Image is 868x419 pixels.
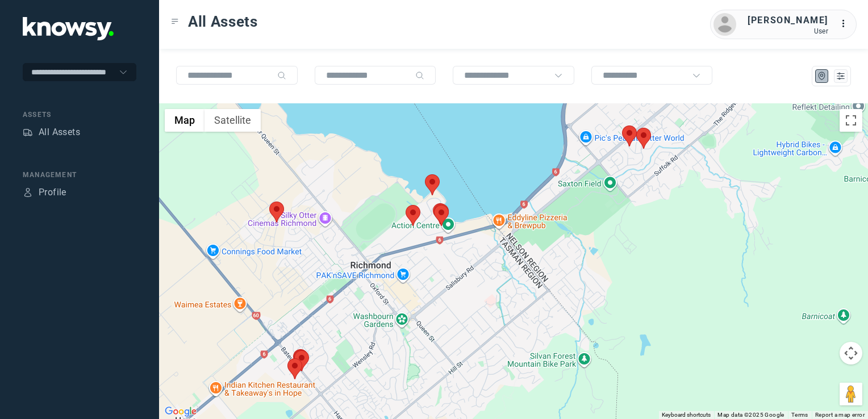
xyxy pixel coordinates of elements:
[277,71,286,80] div: Search
[415,71,424,80] div: Search
[23,17,114,40] img: Application Logo
[836,71,846,81] div: List
[791,412,808,418] a: Terms (opens in new tab)
[165,109,205,132] button: Show street map
[23,186,66,199] a: ProfileProfile
[748,14,828,27] div: [PERSON_NAME]
[23,125,80,139] a: AssetsAll Assets
[840,342,862,364] button: Map camera controls
[840,383,862,405] button: Drag Pegman onto the map to open Street View
[840,109,862,132] button: Toggle fullscreen view
[840,19,852,28] tspan: ...
[840,17,853,32] div: :
[188,11,258,32] span: All Assets
[162,404,199,419] img: Google
[815,412,865,418] a: Report a map error
[717,412,784,418] span: Map data ©2025 Google
[205,109,261,132] button: Show satellite imagery
[817,71,827,81] div: Map
[713,13,736,36] img: avatar.png
[662,411,711,419] button: Keyboard shortcuts
[23,127,33,137] div: Assets
[23,187,33,198] div: Profile
[748,27,828,35] div: User
[23,110,136,120] div: Assets
[162,404,199,419] a: Open this area in Google Maps (opens a new window)
[39,125,80,139] div: All Assets
[23,170,136,180] div: Management
[39,186,66,199] div: Profile
[171,18,179,26] div: Toggle Menu
[840,17,853,31] div: :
